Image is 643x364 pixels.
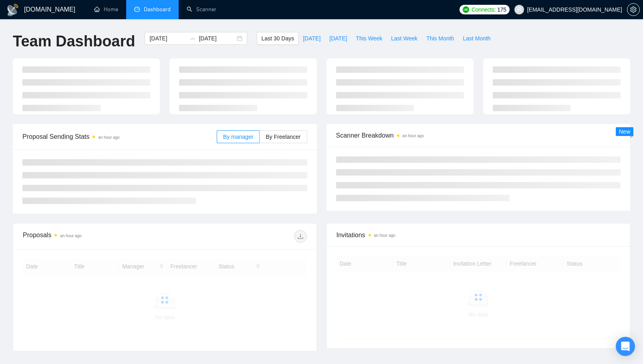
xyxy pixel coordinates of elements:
[619,128,630,135] span: New
[13,32,135,51] h1: Team Dashboard
[627,3,640,16] button: setting
[472,5,496,14] span: Connects:
[426,34,454,43] span: This Month
[22,132,217,142] span: Proposal Sending Stats
[187,6,216,13] a: searchScanner
[403,134,424,138] time: an hour ago
[387,32,422,45] button: Last Week
[134,6,140,12] span: dashboard
[356,34,382,43] span: This Week
[627,6,640,13] a: setting
[497,5,506,14] span: 175
[303,34,320,43] span: [DATE]
[458,32,495,45] button: Last Month
[337,230,621,240] span: Invitations
[463,6,469,13] img: upwork-logo.png
[336,130,621,140] span: Scanner Breakdown
[189,35,196,42] span: swap-right
[98,135,119,140] time: an hour ago
[298,32,325,45] button: [DATE]
[189,35,196,42] span: to
[223,134,253,140] span: By manager
[94,6,118,13] a: homeHome
[257,32,298,45] button: Last 30 Days
[6,4,19,16] img: logo
[391,34,417,43] span: Last Week
[23,230,165,243] div: Proposals
[374,233,395,238] time: an hour ago
[325,32,351,45] button: [DATE]
[329,34,347,43] span: [DATE]
[627,6,639,13] span: setting
[516,7,522,12] span: user
[261,34,294,43] span: Last 30 Days
[463,34,490,43] span: Last Month
[199,34,235,43] input: End date
[422,32,458,45] button: This Month
[149,34,186,43] input: Start date
[144,6,171,13] span: Dashboard
[266,134,300,140] span: By Freelancer
[60,234,81,238] time: an hour ago
[616,337,635,356] div: Open Intercom Messenger
[351,32,387,45] button: This Week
